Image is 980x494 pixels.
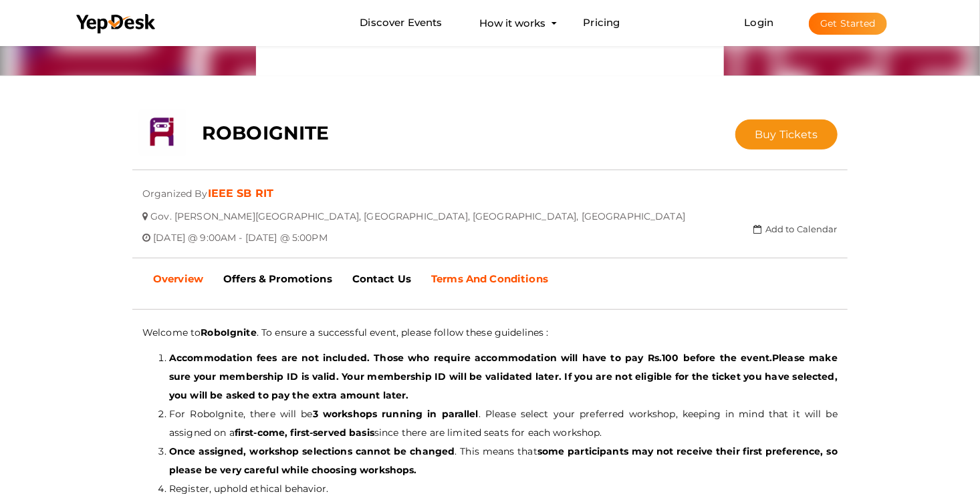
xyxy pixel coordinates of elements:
[169,405,838,442] li: For RoboIgnite, there will be . Please select your preferred workshop, keeping in mind that it wi...
[143,262,213,296] a: Overview
[142,323,838,342] p: Welcome to . To ensure a successful event, please follow these guidelines :
[735,119,838,150] button: Buy Tickets
[153,222,328,244] span: [DATE] @ 9:00AM - [DATE] @ 5:00PM
[208,187,274,200] a: IEEE SB RIT
[745,16,774,29] a: Login
[169,352,838,401] b: Please make sure your membership ID is valid. Your membership ID will be validated later. If you ...
[139,109,186,156] img: RSPMBPJE_small.png
[223,272,332,285] b: Offers & Promotions
[754,224,838,234] a: Add to Calendar
[421,262,558,296] a: Terms And Conditions
[169,352,772,364] b: Accommodation fees are not included. Those who require accommodation will have to pay Rs.100 befo...
[169,445,455,457] b: Once assigned, workshop selections cannot be changed
[153,272,203,285] b: Overview
[431,272,548,285] b: Terms And Conditions
[809,13,887,35] button: Get Started
[755,128,818,141] span: Buy Tickets
[584,11,620,35] a: Pricing
[235,427,374,439] b: first-come, first-served basis
[201,326,256,338] b: RoboIgnite
[142,178,208,200] span: Organized By
[360,11,442,35] a: Discover Events
[352,272,411,285] b: Contact Us
[169,442,838,479] li: . This means that
[169,445,838,476] b: some participants may not receive their first preference, so please be very careful while choosin...
[342,262,421,296] a: Contact Us
[202,121,329,144] b: ROBOIGNITE
[313,408,479,420] b: 3 workshops running in parallel
[476,11,550,35] button: How it works
[150,200,685,222] span: Gov. [PERSON_NAME][GEOGRAPHIC_DATA], [GEOGRAPHIC_DATA], [GEOGRAPHIC_DATA], [GEOGRAPHIC_DATA]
